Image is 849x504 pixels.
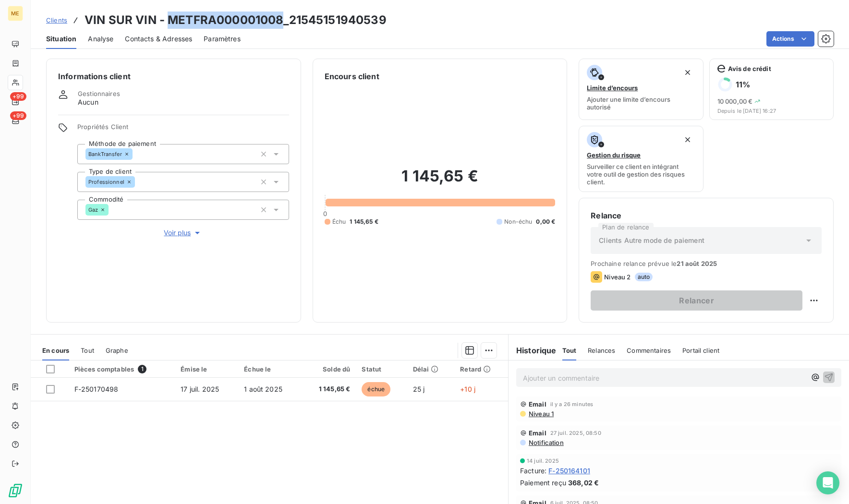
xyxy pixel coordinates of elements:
span: Relances [588,347,615,354]
span: Avis de crédit [728,65,771,72]
div: Pièces comptables [74,365,170,373]
a: +99 [8,94,23,109]
a: Clients [46,15,67,25]
span: échue [362,382,390,396]
span: BankTransfer [88,151,122,157]
span: Niveau 2 [604,273,631,281]
span: Depuis le [DATE] 16:27 [717,108,825,114]
span: Commentaires [627,347,671,354]
span: 0 [323,210,327,217]
span: 1 [138,365,146,373]
span: Gaz [88,207,98,213]
span: Niveau 1 [528,410,554,418]
span: Aucun [78,97,98,107]
span: auto [635,273,653,281]
span: Non-échu [504,217,532,226]
span: +99 [10,92,26,101]
button: Actions [766,31,814,47]
span: Graphe [106,347,128,354]
button: Gestion du risqueSurveiller ce client en intégrant votre outil de gestion des risques client. [579,126,703,192]
span: Ajouter une limite d’encours autorisé [587,96,695,111]
span: Email [529,429,546,437]
span: Clients [46,16,67,24]
span: +10 j [460,385,475,393]
span: 21 août 2025 [677,260,717,267]
button: Relancer [591,290,802,311]
span: Limite d’encours [587,84,638,92]
h3: VIN SUR VIN - METFRA000001008_21545151940539 [85,12,387,29]
span: 17 juil. 2025 [181,385,219,393]
span: Facture : [520,466,546,476]
div: Délai [413,365,449,373]
span: Propriétés Client [77,123,289,136]
span: Analyse [88,34,113,44]
span: 14 juil. 2025 [527,458,559,464]
img: Logo LeanPay [8,483,23,498]
span: Surveiller ce client en intégrant votre outil de gestion des risques client. [587,163,695,186]
span: Gestionnaires [78,90,120,97]
span: Email [529,400,546,408]
span: 10 000,00 € [717,97,753,105]
div: Solde dû [307,365,351,373]
button: Voir plus [77,228,289,238]
span: Contacts & Adresses [125,34,192,44]
input: Ajouter une valeur [135,178,143,186]
span: 368,02 € [568,478,599,488]
span: Échu [332,217,346,226]
div: Échue le [244,365,296,373]
div: ME [8,6,23,21]
span: Paramètres [204,34,241,44]
span: Portail client [682,347,719,354]
div: Retard [460,365,502,373]
button: Limite d’encoursAjouter une limite d’encours autorisé [579,59,703,120]
div: Émise le [181,365,232,373]
span: Tout [81,347,94,354]
span: il y a 26 minutes [550,401,594,407]
div: Statut [362,365,401,373]
span: Prochaine relance prévue le [591,260,822,267]
span: Tout [562,347,577,354]
h2: 1 145,65 € [325,167,556,195]
span: F-250164101 [548,466,590,476]
span: Paiement reçu [520,478,566,488]
span: 0,00 € [536,217,555,226]
span: 25 j [413,385,425,393]
span: Gestion du risque [587,151,641,159]
span: Situation [46,34,76,44]
span: Notification [528,439,564,446]
input: Ajouter une valeur [109,205,116,214]
div: Open Intercom Messenger [816,471,839,494]
span: 1 août 2025 [244,385,282,393]
span: Clients Autre mode de paiement [599,236,704,245]
span: +99 [10,111,26,120]
span: 1 145,65 € [350,217,378,226]
span: 27 juil. 2025, 08:50 [550,430,601,436]
h6: 11 % [736,80,750,89]
span: F-250170498 [74,385,119,393]
h6: Encours client [325,71,379,82]
h6: Historique [509,345,557,356]
input: Ajouter une valeur [133,150,140,158]
span: En cours [42,347,69,354]
span: 1 145,65 € [307,384,351,394]
span: Voir plus [164,228,202,238]
h6: Relance [591,210,822,221]
span: Professionnel [88,179,124,185]
a: +99 [8,113,23,129]
h6: Informations client [58,71,289,82]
